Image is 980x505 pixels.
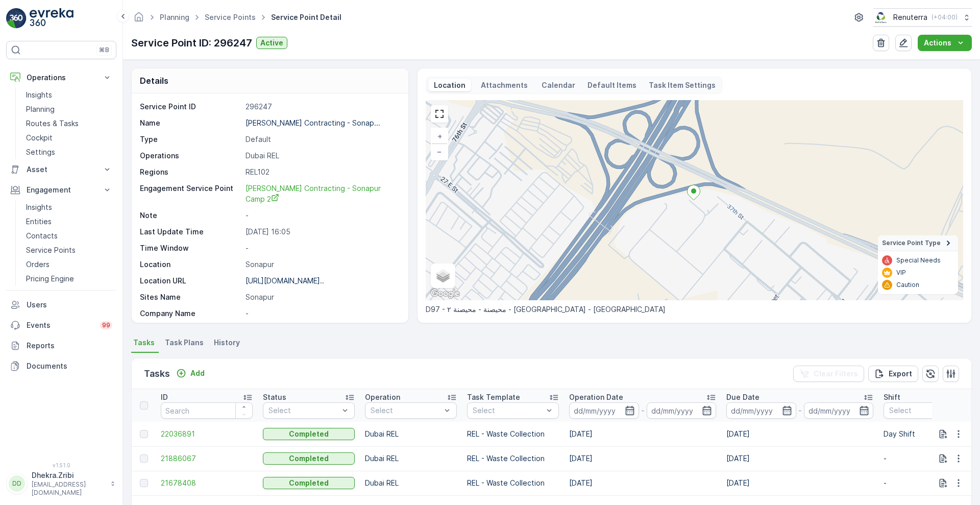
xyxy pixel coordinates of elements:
p: Due Date [726,392,759,402]
td: [DATE] [564,446,721,471]
summary: Service Point Type [878,235,958,251]
a: Planning [22,102,116,116]
button: Completed [263,428,355,440]
p: Routes & Tasks [26,118,79,129]
p: Pricing Engine [26,274,74,284]
a: Cockpit [22,131,116,145]
div: DD [9,475,25,492]
p: Select [889,405,960,416]
td: [DATE] [721,446,878,471]
p: Select [268,405,339,416]
span: Tasks [133,338,155,348]
p: Operations [27,73,96,83]
p: Location [432,80,467,90]
p: Asset [27,164,96,175]
p: Location [140,259,241,270]
p: Shift [884,392,900,402]
a: Events99 [6,315,116,335]
a: Service Points [205,13,256,21]
p: Completed [289,453,329,464]
p: VIP [896,269,906,277]
p: Details [140,75,168,87]
p: - [246,308,398,319]
a: Orders [22,257,116,272]
p: Dubai REL [365,478,457,488]
a: Pricing Engine [22,272,116,286]
span: 21678408 [161,478,253,488]
p: Operation [365,392,400,402]
img: Google [428,287,462,300]
div: Toggle Row Selected [140,479,148,487]
p: ( +04:00 ) [932,13,958,21]
button: Active [256,37,287,49]
a: Homepage [133,15,144,24]
p: Orders [26,259,50,270]
p: Completed [289,478,329,488]
a: Zoom Out [432,144,447,159]
p: REL - Waste Collection [467,453,559,464]
p: - [884,453,975,464]
p: Select [371,405,441,416]
span: Service Point Type [882,239,941,247]
input: dd/mm/yyyy [647,402,717,419]
p: Documents [27,361,112,371]
p: Cockpit [26,133,53,143]
span: v 1.51.0 [6,462,116,468]
p: D97 - محيصنة - محيصنة ٢ - [GEOGRAPHIC_DATA] - [GEOGRAPHIC_DATA] [426,304,963,315]
p: Entities [26,217,52,227]
span: [PERSON_NAME] Contracting - Sonapur Camp 2 [246,184,383,203]
input: dd/mm/yyyy [804,402,874,419]
p: Caution [896,281,919,289]
p: Service Point ID [140,102,241,112]
button: Completed [263,477,355,489]
a: 22036891 [161,429,253,439]
p: - [798,404,802,417]
p: Day Shift [884,429,975,439]
p: - [641,404,645,417]
p: Note [140,210,241,221]
a: Zoom In [432,129,447,144]
button: Clear Filters [793,366,864,382]
p: Renuterra [893,12,927,22]
a: 21886067 [161,453,253,464]
p: Active [260,38,283,48]
button: Actions [918,35,972,51]
p: [URL][DOMAIN_NAME].. [246,276,324,285]
p: ⌘B [99,46,109,54]
p: Events [27,320,94,330]
p: Operations [140,151,241,161]
div: Toggle Row Selected [140,430,148,438]
p: Engagement [27,185,96,195]
p: Name [140,118,241,128]
p: Dubai REL [246,151,398,161]
p: Users [27,300,112,310]
a: Settings [22,145,116,159]
p: Tasks [144,367,170,381]
span: History [214,338,240,348]
td: [DATE] [564,471,721,495]
button: Engagement [6,180,116,200]
p: - [246,243,398,253]
button: Renuterra(+04:00) [873,8,972,27]
p: Sonapur [246,259,398,270]
button: Add [172,367,209,379]
p: Attachments [479,80,529,90]
p: Actions [924,38,951,48]
p: 296247 [246,102,398,112]
p: Task Template [467,392,520,402]
p: Sonapur [246,292,398,302]
p: Service Point ID: 296247 [131,35,252,51]
p: Dubai REL [365,429,457,439]
p: Calendar [542,80,575,90]
p: Company Name [140,308,241,319]
p: Regions [140,167,241,177]
button: Export [868,366,918,382]
p: Special Needs [896,256,941,264]
p: Task Item Settings [649,80,716,90]
a: Insights [22,200,116,214]
img: Screenshot_2024-07-26_at_13.33.01.png [873,12,889,23]
p: Dubai REL [365,453,457,464]
p: Last Update Time [140,227,241,237]
span: Task Plans [165,338,204,348]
